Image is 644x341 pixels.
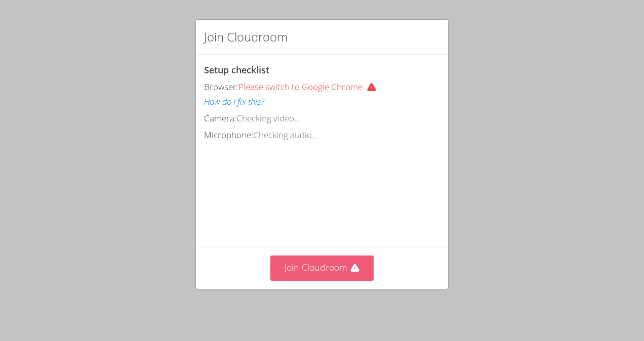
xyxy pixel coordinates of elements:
span: Microphone: [204,129,253,141]
span: Please switch to Google Chrome. [238,81,381,93]
span: Browser: [204,81,238,93]
span: Checking video... [236,112,300,124]
span: Checking audio... [253,129,318,141]
span: Camera: [204,112,236,124]
span: Setup checklist [204,64,269,76]
h2: Join Cloudroom [204,28,288,46]
button: How do I fix this? [204,95,264,109]
button: Join Cloudroom [270,255,374,280]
